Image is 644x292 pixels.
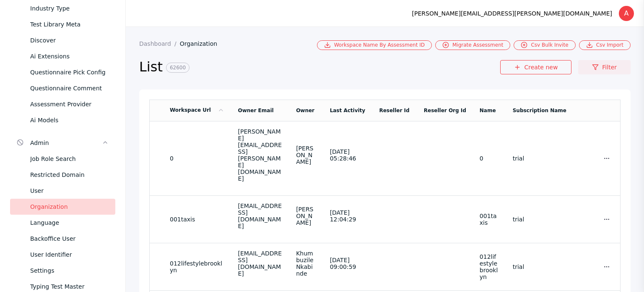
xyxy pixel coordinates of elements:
[296,145,316,165] div: [PERSON_NAME]
[480,155,499,162] section: 0
[10,151,115,167] a: Job Role Search
[30,202,109,212] div: Organization
[578,60,631,74] a: Filter
[513,263,566,270] section: trial
[10,112,115,128] a: Ai Models
[166,63,190,73] span: 62600
[10,247,115,263] a: User Identifier
[500,60,571,74] a: Create new
[139,58,500,76] h2: List
[330,209,366,223] div: [DATE] 12:04:29
[30,3,109,13] div: Industry Type
[30,138,102,148] div: Admin
[30,35,109,45] div: Discover
[30,170,109,180] div: Restricted Domain
[379,108,409,113] a: Reseller Id
[296,206,316,226] div: [PERSON_NAME]
[10,96,115,112] a: Assessment Provider
[513,155,566,162] section: trial
[170,260,225,274] section: 012lifestylebrooklyn
[330,257,366,270] div: [DATE] 09:00:59
[30,154,109,164] div: Job Role Search
[30,83,109,93] div: Questionnaire Comment
[330,148,366,162] div: [DATE] 05:28:46
[139,40,180,47] a: Dashboard
[30,250,109,260] div: User Identifier
[10,48,115,64] a: Ai Extensions
[296,250,316,277] div: Khumbuzile Nkabinde
[30,281,109,292] div: Typing Test Master
[10,16,115,32] a: Test Library Meta
[30,266,109,276] div: Settings
[10,80,115,96] a: Questionnaire Comment
[238,128,283,182] div: [PERSON_NAME][EMAIL_ADDRESS][PERSON_NAME][DOMAIN_NAME]
[424,108,466,113] a: Reseller Org Id
[513,108,566,113] a: Subscription Name
[30,186,109,196] div: User
[30,19,109,29] div: Test Library Meta
[480,213,499,226] section: 001taxis
[289,100,323,121] td: Owner
[30,67,109,77] div: Questionnaire Pick Config
[10,32,115,48] a: Discover
[170,216,225,223] section: 001taxis
[10,231,115,247] a: Backoffice User
[30,51,109,61] div: Ai Extensions
[619,6,634,21] div: A
[513,216,566,223] section: trial
[579,40,631,50] a: Csv Import
[10,215,115,231] a: Language
[435,40,510,50] a: Migrate Assessment
[10,183,115,199] a: User
[30,234,109,244] div: Backoffice User
[480,108,496,113] a: Name
[30,115,109,125] div: Ai Models
[10,167,115,183] a: Restricted Domain
[238,203,283,229] div: [EMAIL_ADDRESS][DOMAIN_NAME]
[323,100,373,121] td: Last Activity
[30,99,109,109] div: Assessment Provider
[317,40,432,50] a: Workspace Name By Assessment ID
[10,263,115,279] a: Settings
[10,199,115,215] a: Organization
[170,107,224,113] a: Workspace Url
[30,218,109,228] div: Language
[170,155,225,162] section: 0
[238,250,283,277] div: [EMAIL_ADDRESS][DOMAIN_NAME]
[514,40,575,50] a: Csv Bulk Invite
[180,40,224,47] a: Organization
[412,8,612,18] div: [PERSON_NAME][EMAIL_ADDRESS][PERSON_NAME][DOMAIN_NAME]
[10,64,115,80] a: Questionnaire Pick Config
[231,100,290,121] td: Owner Email
[480,253,499,280] section: 012lifestylebrooklyn
[10,0,115,16] a: Industry Type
